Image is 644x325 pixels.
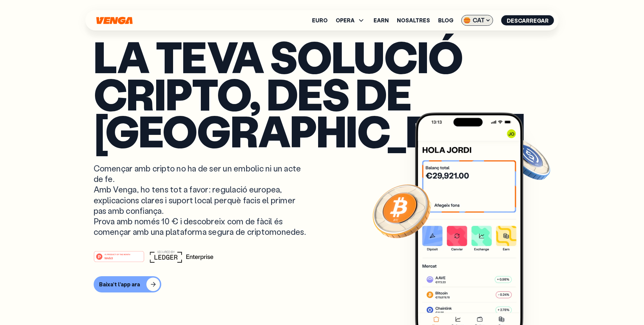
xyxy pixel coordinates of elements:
span: CAT [461,15,493,26]
a: Blog [438,18,453,23]
img: flag-cat [464,17,471,24]
a: Euro [312,18,328,23]
a: Earn [374,18,389,23]
button: Baixa't l'app ara [94,276,161,292]
tspan: Web3 [104,256,113,260]
a: Nosaltres [397,18,430,23]
span: OPERA [336,16,365,24]
div: Baixa't l'app ara [99,281,140,288]
a: #1 PRODUCT OF THE MONTHWeb3 [94,255,144,264]
tspan: #1 PRODUCT OF THE MONTH [104,253,130,256]
img: USDC coin [503,135,552,183]
button: Descarregar [501,15,554,25]
svg: Inici [96,17,134,24]
span: OPERA [336,18,355,23]
img: Bitcoin [371,180,432,241]
a: Baixa't l'app ara [94,276,551,292]
p: Començar amb cripto no ha de ser un embolic ni un acte de fe. Amb Venga, ho tens tot a favor: reg... [94,163,307,237]
p: La teva solució cripto, des de [GEOGRAPHIC_DATA] [94,38,551,149]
